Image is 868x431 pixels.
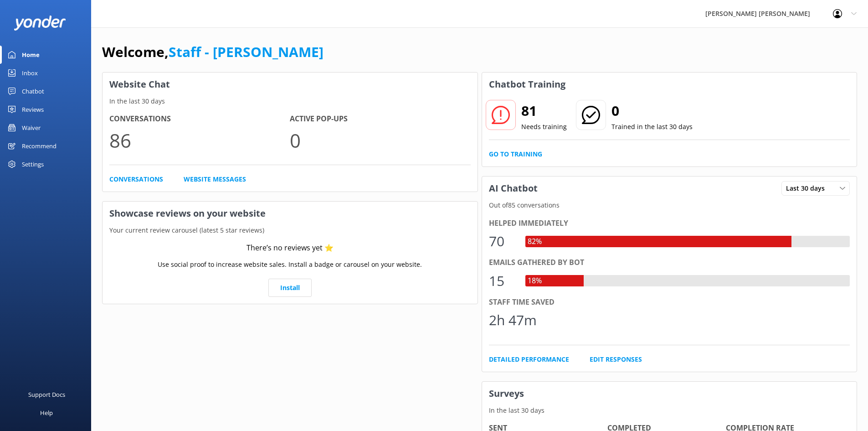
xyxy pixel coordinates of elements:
p: 0 [290,125,470,156]
h3: Surveys [482,382,857,405]
a: Install [268,279,312,297]
span: Last 30 days [786,183,830,193]
p: Needs training [521,122,567,132]
div: Home [22,46,40,64]
h2: 0 [611,100,693,122]
h4: Conversations [109,113,290,125]
div: Waiver [22,119,41,137]
div: 70 [489,230,516,252]
p: Out of 85 conversations [482,200,857,210]
h1: Welcome, [102,41,324,63]
div: There’s no reviews yet ⭐ [247,242,334,254]
h2: 81 [521,100,567,122]
a: Go to Training [489,149,542,159]
div: Reviews [22,100,44,119]
a: Website Messages [184,174,246,184]
h3: Showcase reviews on your website [103,202,478,225]
h3: Chatbot Training [482,73,572,96]
p: Your current review carousel (latest 5 star reviews) [103,225,478,235]
div: 18% [525,275,544,287]
div: Recommend [22,137,56,155]
a: Detailed Performance [489,354,569,364]
div: Support Docs [28,385,65,404]
a: Conversations [109,174,163,184]
a: Staff - [PERSON_NAME] [169,42,324,61]
div: Chatbot [22,82,44,100]
a: Edit Responses [590,354,642,364]
p: Trained in the last 30 days [611,122,693,132]
div: 15 [489,270,516,292]
div: Emails gathered by bot [489,257,850,269]
p: 86 [109,125,290,156]
h3: Website Chat [103,73,478,96]
img: yonder-white-logo.png [14,16,66,31]
div: 82% [525,236,544,248]
p: In the last 30 days [482,405,857,415]
h4: Active Pop-ups [290,113,470,125]
div: 2h 47m [489,309,537,331]
div: Help [40,404,53,422]
div: Settings [22,155,44,173]
div: Helped immediately [489,218,850,229]
div: Staff time saved [489,296,850,308]
div: Inbox [22,64,38,82]
h3: AI Chatbot [482,177,544,200]
p: In the last 30 days [103,96,478,106]
p: Use social proof to increase website sales. Install a badge or carousel on your website. [158,260,422,270]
